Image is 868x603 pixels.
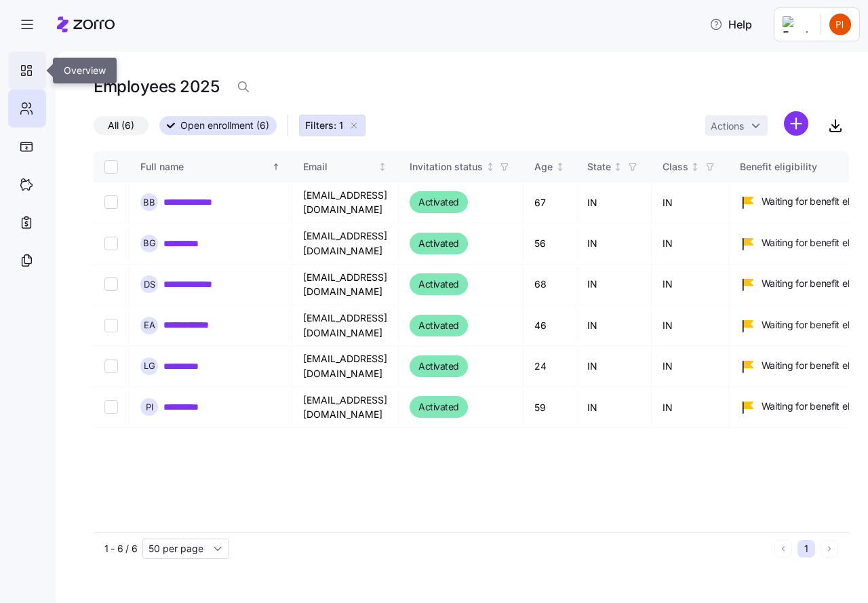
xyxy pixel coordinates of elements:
td: 67 [524,182,576,223]
div: Class [663,159,688,174]
span: Activated [418,358,459,374]
td: [EMAIL_ADDRESS][DOMAIN_NAME] [292,305,399,346]
button: 1 [797,540,815,558]
input: Select record 5 [104,359,118,373]
td: IN [652,182,729,223]
div: Full name [140,159,269,174]
div: Email [303,159,376,174]
span: Activated [418,276,459,292]
td: [EMAIL_ADDRESS][DOMAIN_NAME] [292,346,399,387]
input: Select record 6 [104,400,118,414]
td: 24 [524,346,576,387]
img: Employer logo [783,16,810,33]
th: StateNot sorted [576,151,652,182]
th: AgeNot sorted [524,151,576,182]
span: Open enrollment (6) [180,117,269,134]
input: Select record 2 [104,237,118,250]
div: Not sorted [613,162,623,172]
td: IN [576,182,652,223]
input: Select record 1 [104,195,118,209]
span: 1 - 6 / 6 [104,542,137,556]
td: [EMAIL_ADDRESS][DOMAIN_NAME] [292,223,399,264]
span: Activated [418,194,459,210]
div: Age [534,159,553,174]
th: ClassNot sorted [652,151,729,182]
td: IN [576,223,652,264]
span: B B [143,198,155,207]
input: Select record 3 [104,277,118,291]
span: Help [709,16,752,33]
button: Help [698,11,763,38]
button: Actions [705,115,768,136]
td: 59 [524,387,576,428]
div: Not sorted [486,162,495,172]
span: P I [146,403,153,412]
td: [EMAIL_ADDRESS][DOMAIN_NAME] [292,265,399,305]
span: B G [143,239,156,248]
div: Sorted ascending [271,162,281,172]
span: Activated [418,235,459,252]
td: IN [652,346,729,387]
span: Filters: 1 [305,119,343,132]
h1: Employees 2025 [94,76,219,97]
span: E A [144,321,155,330]
span: Activated [418,399,459,415]
div: Not sorted [378,162,387,172]
td: IN [576,346,652,387]
span: Activated [418,317,459,334]
svg: add icon [784,111,808,136]
td: IN [652,265,729,305]
input: Select all records [104,160,118,174]
td: IN [576,387,652,428]
td: IN [576,265,652,305]
img: 24d6825ccf4887a4818050cadfd93e6d [829,14,851,35]
td: 68 [524,265,576,305]
button: Previous page [774,540,792,558]
div: Not sorted [555,162,565,172]
td: IN [652,387,729,428]
td: 46 [524,305,576,346]
span: L G [144,362,155,370]
td: [EMAIL_ADDRESS][DOMAIN_NAME] [292,387,399,428]
td: IN [652,223,729,264]
div: Invitation status [410,159,483,174]
span: D S [144,280,155,289]
td: [EMAIL_ADDRESS][DOMAIN_NAME] [292,182,399,223]
button: Filters: 1 [299,115,366,136]
th: Invitation statusNot sorted [399,151,524,182]
div: Not sorted [690,162,700,172]
th: Full nameSorted ascending [130,151,292,182]
input: Select record 4 [104,319,118,332]
button: Next page [821,540,838,558]
td: IN [576,305,652,346]
th: EmailNot sorted [292,151,399,182]
span: Actions [711,121,744,131]
span: All (6) [108,117,134,134]
td: IN [652,305,729,346]
div: State [587,159,611,174]
td: 56 [524,223,576,264]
